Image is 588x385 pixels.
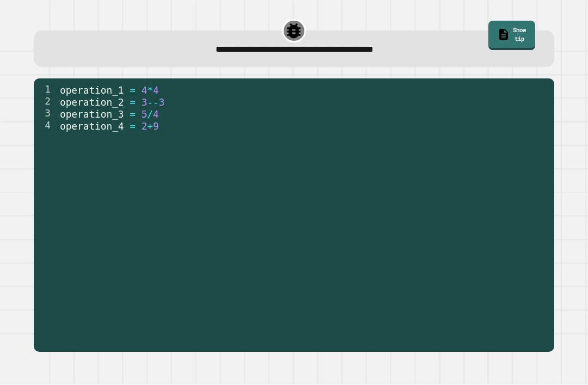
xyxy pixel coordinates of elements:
div: 2 [34,96,58,108]
span: + [148,121,154,132]
span: 3 [159,97,165,108]
span: 2 [142,121,148,132]
span: 4 [142,85,148,96]
span: 4 [153,85,159,96]
span: operation_2 [60,97,124,108]
div: 1 [34,84,58,96]
div: 4 [34,120,58,132]
span: = [130,85,136,96]
div: 3 [34,108,58,120]
span: = [130,109,136,120]
span: = [130,121,136,132]
span: 9 [153,121,159,132]
a: Show tip [488,21,535,50]
span: 5 [142,109,148,120]
span: 3 [142,97,148,108]
span: -- [148,97,159,108]
span: operation_1 [60,85,124,96]
span: / [148,109,154,120]
span: operation_3 [60,109,124,120]
span: 4 [153,109,159,120]
span: = [130,97,136,108]
span: operation_4 [60,121,124,132]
